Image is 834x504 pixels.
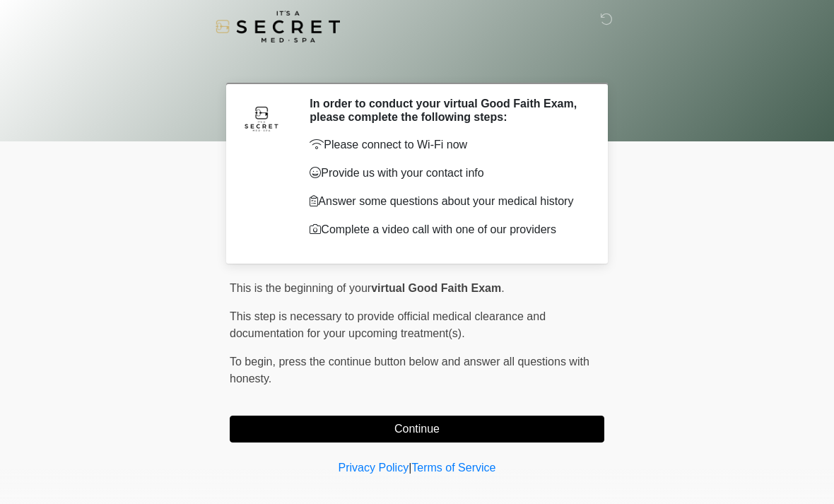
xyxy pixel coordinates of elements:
a: Terms of Service [411,462,495,474]
span: press the continue button below and answer all questions with honesty. [230,356,589,385]
button: Continue [230,416,604,443]
h2: In order to conduct your virtual Good Faith Exam, please complete the following steps: [310,97,583,124]
img: Agent Avatar [240,97,283,139]
img: It's A Secret Med Spa Logo [216,11,340,42]
span: . [501,282,504,294]
a: | [409,462,411,474]
a: Privacy Policy [339,462,409,474]
p: Provide us with your contact info [310,165,583,182]
h1: ‎ ‎ [219,51,615,77]
p: Complete a video call with one of our providers [310,221,583,238]
span: This is the beginning of your [230,282,371,294]
p: Answer some questions about your medical history [310,193,583,210]
p: Please connect to Wi-Fi now [310,136,583,153]
span: This step is necessary to provide official medical clearance and documentation for your upcoming ... [230,310,546,339]
strong: virtual Good Faith Exam [371,282,501,294]
span: To begin, [230,356,278,368]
